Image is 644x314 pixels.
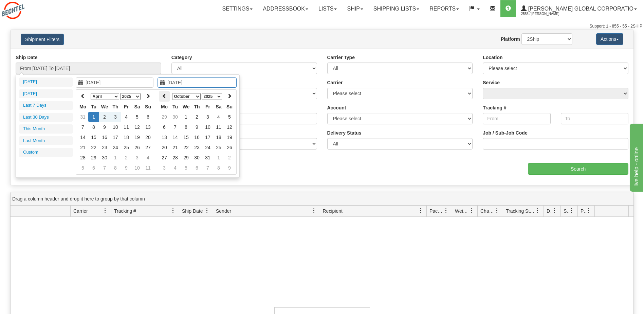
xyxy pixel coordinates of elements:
th: Mo [159,102,170,112]
td: 6 [88,163,99,173]
td: 17 [202,132,213,142]
td: 4 [170,163,181,173]
iframe: chat widget [628,122,643,192]
th: Th [110,102,121,112]
td: 23 [191,142,202,153]
a: Ship Date filter column settings [201,205,213,216]
li: [DATE] [19,89,73,99]
td: 18 [213,132,224,142]
td: 19 [132,132,143,142]
td: 17 [110,132,121,142]
td: 1 [88,112,99,122]
td: 24 [202,142,213,153]
a: Shipment Issues filter column settings [566,205,577,216]
th: Sa [213,102,224,112]
td: 1 [110,153,121,163]
td: 2 [121,153,132,163]
a: Tracking # filter column settings [167,205,179,216]
td: 1 [213,153,224,163]
td: 7 [202,163,213,173]
td: 29 [181,153,191,163]
span: [PERSON_NAME] Global Corporatio [527,6,633,12]
td: 1 [181,112,191,122]
td: 4 [143,153,153,163]
td: 12 [224,122,235,132]
td: 13 [159,132,170,142]
td: 4 [213,112,224,122]
a: Reports [424,0,464,17]
td: 29 [88,153,99,163]
div: Support: 1 - 855 - 55 - 2SHIP [2,23,642,29]
td: 5 [132,112,143,122]
div: live help - online [5,4,63,12]
th: We [181,102,191,112]
a: Sender filter column settings [308,205,320,216]
td: 26 [132,142,143,153]
a: Addressbook [258,0,313,17]
li: Last 30 Days [19,113,73,122]
td: 6 [191,163,202,173]
td: 8 [181,122,191,132]
td: 11 [213,122,224,132]
td: 2 [99,112,110,122]
label: Platform [501,36,520,42]
td: 6 [143,112,153,122]
td: 9 [224,163,235,173]
span: Tracking Status [506,208,535,214]
span: Tracking # [114,208,136,214]
a: Carrier filter column settings [99,205,111,216]
input: To [561,113,628,124]
span: Sender [216,208,231,214]
td: 7 [170,122,181,132]
td: 14 [170,132,181,142]
td: 30 [191,153,202,163]
a: Charge filter column settings [491,205,503,216]
span: Ship Date [182,208,203,214]
a: Weight filter column settings [466,205,477,216]
td: 3 [202,112,213,122]
td: 2 [191,112,202,122]
td: 6 [159,122,170,132]
td: 27 [159,153,170,163]
label: Delivery Status [327,129,362,136]
li: Last Month [19,136,73,145]
label: Account [327,104,346,111]
td: 10 [110,122,121,132]
td: 21 [77,142,88,153]
td: 30 [99,153,110,163]
th: Su [143,102,153,112]
td: 3 [132,153,143,163]
label: Job / Sub-Job Code [483,129,527,136]
td: 23 [99,142,110,153]
th: Su [224,102,235,112]
td: 30 [170,112,181,122]
td: 31 [202,153,213,163]
td: 10 [202,122,213,132]
label: Service [483,79,500,86]
td: 3 [159,163,170,173]
td: 25 [213,142,224,153]
td: 28 [77,153,88,163]
span: Weight [455,208,469,214]
a: Pickup Status filter column settings [583,205,594,216]
li: [DATE] [19,77,73,87]
td: 22 [181,142,191,153]
th: Tu [170,102,181,112]
td: 8 [213,163,224,173]
td: 12 [132,122,143,132]
label: Tracking # [483,104,506,111]
td: 21 [170,142,181,153]
li: Custom [19,148,73,157]
td: 14 [77,132,88,142]
input: Search [528,163,628,175]
td: 31 [77,112,88,122]
a: Settings [217,0,258,17]
th: Mo [77,102,88,112]
li: Last 7 Days [19,101,73,110]
a: Packages filter column settings [440,205,452,216]
td: 9 [191,122,202,132]
td: 11 [121,122,132,132]
label: Ship Date [16,54,38,61]
td: 9 [121,163,132,173]
td: 22 [88,142,99,153]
